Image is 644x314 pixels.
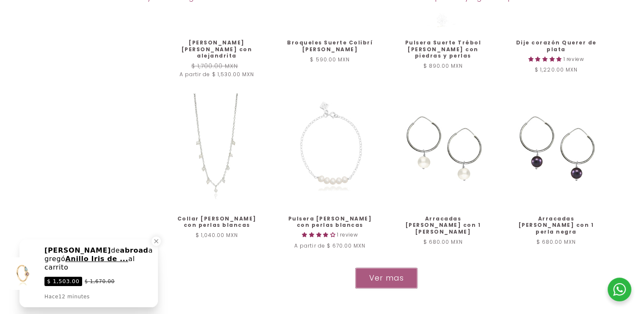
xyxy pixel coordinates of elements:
a: Broqueles Suerte Colibrí [PERSON_NAME] [284,39,376,52]
span: [PERSON_NAME] [44,246,111,254]
a: [PERSON_NAME] [PERSON_NAME] con alejandrita [171,39,263,59]
a: Arracadas [PERSON_NAME] con 1 [PERSON_NAME] [397,215,489,235]
img: ImagePreview [7,257,39,290]
a: Collar [PERSON_NAME] con perlas blancas [171,215,263,229]
span: $ 1,670.00 [85,278,115,285]
span: Anillo Iris de ... [65,255,128,263]
div: de agregó al carrito [44,246,153,272]
a: Pulsera [PERSON_NAME] con perlas blancas [284,215,376,229]
div: Close a notification [152,237,161,246]
span: minutes [67,294,90,300]
span: 12 [58,294,66,300]
a: Arracadas [PERSON_NAME] con 1 perla negra [510,215,602,235]
a: Dije corazón Querer de plata [510,39,602,52]
span: $ 1,503.00 [44,277,82,286]
button: Ver mas [355,268,417,289]
div: Hace [44,293,90,300]
span: abroad [120,246,148,254]
a: Pulsera Suerte Trébol [PERSON_NAME] con piedras y perlas [397,39,489,59]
